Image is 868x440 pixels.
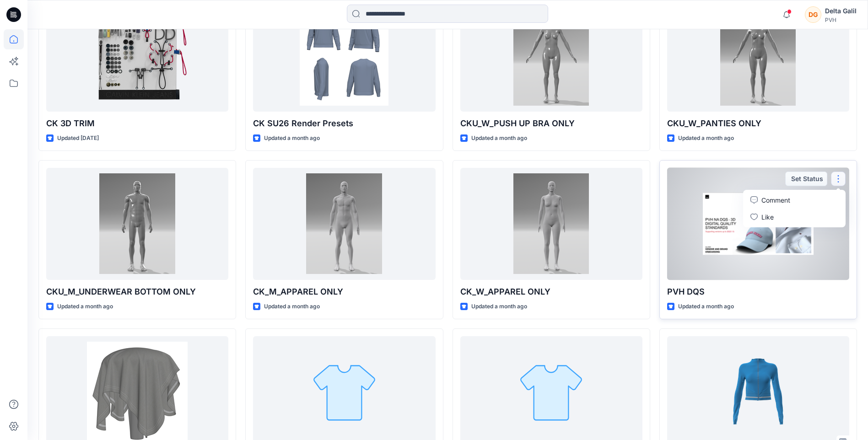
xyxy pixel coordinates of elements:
[667,168,849,280] a: PVH DQS
[471,302,527,311] p: Updated a month ago
[761,195,790,205] p: Comment
[825,5,857,16] div: Delta Galil
[253,117,435,130] p: CK SU26 Render Presets
[761,212,774,222] p: Like
[825,16,857,23] div: PVH
[253,168,435,280] a: CK_M_APPAREL ONLY
[678,134,734,143] p: Updated a month ago
[471,134,527,143] p: Updated a month ago
[46,117,228,130] p: CK 3D TRIM
[46,168,228,280] a: CKU_M_UNDERWEAR BOTTOM ONLY
[57,302,113,311] p: Updated a month ago
[460,285,642,298] p: CK_W_APPAREL ONLY
[805,6,821,23] div: DG
[667,117,849,130] p: CKU_W_PANTIES ONLY
[253,285,435,298] p: CK_M_APPAREL ONLY
[667,285,849,298] p: PVH DQS
[57,134,99,143] p: Updated [DATE]
[460,117,642,130] p: CKU_W_PUSH UP BRA ONLY
[46,285,228,298] p: CKU_M_UNDERWEAR BOTTOM ONLY
[678,302,734,311] p: Updated a month ago
[264,302,320,311] p: Updated a month ago
[264,134,320,143] p: Updated a month ago
[460,168,642,280] a: CK_W_APPAREL ONLY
